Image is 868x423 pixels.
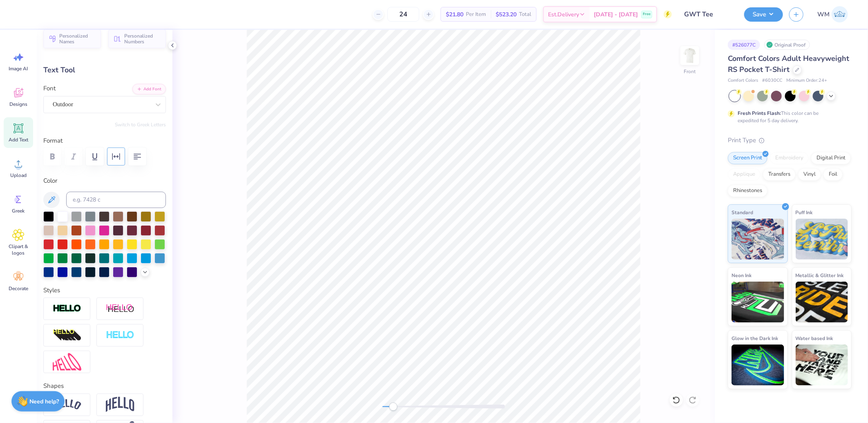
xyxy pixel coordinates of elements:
span: [DATE] - [DATE] [594,10,638,19]
img: Free Distort [53,353,81,371]
img: Standard [732,219,784,260]
span: Per Item [466,10,486,19]
img: Front [682,47,698,64]
img: Glow in the Dark Ink [732,345,784,385]
div: Text Tool [43,65,166,76]
strong: Fresh Prints Flash: [738,110,781,116]
div: # 526077C [728,40,760,50]
span: WM [817,10,830,19]
img: Puff Ink [796,219,848,260]
span: # 6030CC [762,77,782,84]
img: 3D Illusion [53,329,81,342]
strong: Need help? [30,398,59,405]
div: Digital Print [811,152,851,164]
img: Neon Ink [732,282,784,322]
label: Styles [43,286,60,295]
button: Personalized Names [43,29,101,48]
div: This color can be expedited for 5 day delivery. [738,110,838,124]
img: Water based Ink [796,345,848,385]
img: Stroke [53,304,81,313]
span: $523.20 [496,10,517,19]
div: Vinyl [798,168,821,181]
button: Personalized Numbers [108,29,166,48]
div: Transfers [763,168,796,181]
div: Foil [823,168,843,181]
button: Add Font [132,84,166,94]
span: Standard [732,208,753,217]
span: Comfort Colors Adult Heavyweight RS Pocket T-Shirt [728,54,849,74]
span: Personalized Numbers [124,33,161,45]
button: Switch to Greek Letters [115,121,166,128]
div: Original Proof [764,40,810,50]
span: Neon Ink [732,271,752,280]
input: e.g. 7428 c [66,192,166,208]
span: Add Text [9,137,28,143]
span: Water based Ink [796,334,833,342]
div: Print Type [728,136,852,145]
img: Negative Space [106,331,134,340]
a: WM [814,6,852,22]
div: Screen Print [728,152,767,164]
span: Personalized Names [59,33,96,45]
input: – – [387,7,419,22]
span: Designs [9,101,27,107]
span: Decorate [9,285,28,292]
div: Embroidery [770,152,809,164]
img: Shadow [106,304,134,314]
div: Accessibility label [389,403,397,411]
span: Clipart & logos [5,243,32,256]
span: Total [519,10,531,19]
span: Upload [10,172,27,179]
img: Metallic & Glitter Ink [796,282,848,322]
div: Applique [728,168,761,181]
span: Puff Ink [796,208,813,217]
img: Arc [53,399,81,410]
label: Color [43,176,166,186]
span: Comfort Colors [728,77,758,84]
span: Metallic & Glitter Ink [796,271,844,280]
span: Image AI [9,65,28,72]
span: Free [643,11,651,17]
span: Glow in the Dark Ink [732,334,778,342]
span: Est. Delivery [548,10,579,19]
label: Shapes [43,381,64,391]
div: Rhinestones [728,185,767,197]
span: Greek [12,208,25,214]
span: Minimum Order: 24 + [786,77,827,84]
img: Wilfredo Manabat [832,6,848,22]
label: Format [43,136,166,145]
input: Untitled Design [678,6,738,22]
img: Arch [106,397,134,412]
label: Font [43,84,56,93]
span: $21.80 [446,10,463,19]
button: Save [744,7,783,22]
div: Front [684,68,696,75]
